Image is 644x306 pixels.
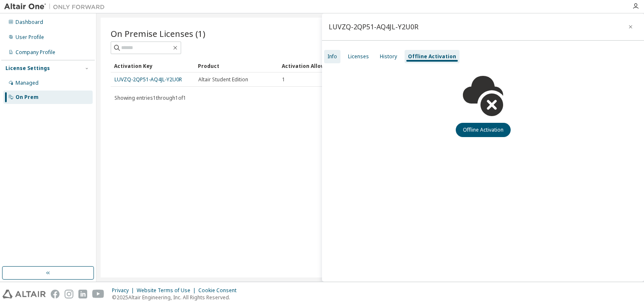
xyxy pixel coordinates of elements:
img: facebook.svg [51,290,60,298]
div: User Profile [16,34,44,41]
a: LUVZQ-2QP51-AQ4JL-Y2U0R [114,76,182,83]
div: Dashboard [16,19,43,26]
span: 1 [282,76,285,83]
div: Offline Activation [408,53,456,60]
img: youtube.svg [92,290,104,298]
div: License Settings [5,65,50,72]
p: © 2025 Altair Engineering, Inc. All Rights Reserved. [112,294,241,301]
img: altair_logo.svg [3,290,46,298]
div: On Prem [16,94,39,101]
span: Showing entries 1 through 1 of 1 [114,94,186,101]
div: Cookie Consent [198,287,241,294]
img: instagram.svg [65,290,73,298]
div: History [380,53,397,60]
span: Altair Student Edition [198,76,248,83]
img: Altair One [4,3,109,11]
span: On Premise Licenses (1) [111,28,205,39]
div: LUVZQ-2QP51-AQ4JL-Y2U0R [329,23,418,30]
button: Offline Activation [456,123,511,137]
div: Licenses [348,53,369,60]
div: Activation Key [114,59,191,73]
div: Privacy [112,287,137,294]
div: Company Profile [16,49,55,56]
div: Activation Allowed [282,59,359,73]
div: Info [327,53,337,60]
div: Product [198,59,275,73]
div: Website Terms of Use [137,287,198,294]
div: Managed [16,80,39,86]
img: linkedin.svg [78,290,87,298]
